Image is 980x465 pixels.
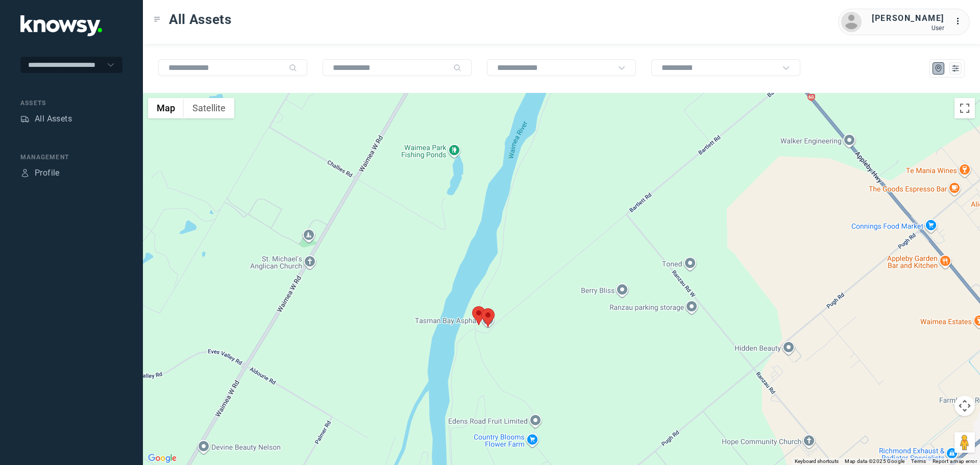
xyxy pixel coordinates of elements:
[148,98,184,118] button: Show street map
[911,458,926,464] a: Terms (opens in new tab)
[954,15,967,29] div: :
[841,12,862,32] img: avatar.png
[20,113,72,125] a: AssetsAll Assets
[35,113,72,125] div: All Assets
[954,432,975,453] button: Drag Pegman onto the map to open Street View
[933,458,977,464] a: Report a map error
[951,64,960,73] div: List
[845,458,904,464] span: Map data ©2025 Google
[145,452,179,465] img: Google
[35,167,60,179] div: Profile
[20,99,122,108] div: Assets
[872,12,944,25] div: [PERSON_NAME]
[20,15,102,36] img: Application Logo
[20,168,30,178] div: Profile
[453,64,461,72] div: Search
[934,64,943,73] div: Map
[169,10,232,29] span: All Assets
[184,98,234,118] button: Show satellite imagery
[795,458,839,465] button: Keyboard shortcuts
[955,17,965,25] tspan: ...
[954,15,967,28] div: :
[872,25,944,32] div: User
[954,396,975,416] button: Map camera controls
[145,452,179,465] a: Open this area in Google Maps (opens a new window)
[954,98,975,118] button: Toggle fullscreen view
[20,153,122,162] div: Management
[289,64,297,72] div: Search
[154,16,161,23] div: Toggle Menu
[20,114,30,124] div: Assets
[20,167,60,179] a: ProfileProfile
